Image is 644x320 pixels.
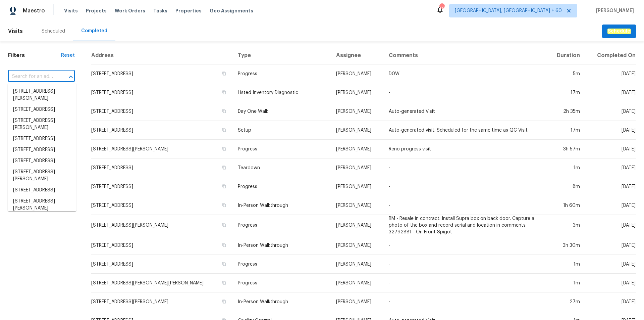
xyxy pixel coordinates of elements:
[547,47,585,64] th: Duration
[331,236,383,255] td: [PERSON_NAME]
[383,158,547,177] td: -
[585,292,636,311] td: [DATE]
[232,177,331,196] td: Progress
[439,4,444,11] div: 770
[331,102,383,121] td: [PERSON_NAME]
[81,28,107,34] div: Completed
[232,140,331,158] td: Progress
[86,7,107,14] span: Projects
[585,196,636,215] td: [DATE]
[91,196,232,215] td: [STREET_ADDRESS]
[91,47,232,64] th: Address
[91,274,232,292] td: [STREET_ADDRESS][PERSON_NAME][PERSON_NAME]
[547,83,585,102] td: 17m
[331,177,383,196] td: [PERSON_NAME]
[331,47,383,64] th: Assignee
[547,292,585,311] td: 27m
[91,292,232,311] td: [STREET_ADDRESS][PERSON_NAME]
[221,261,227,267] button: Copy Address
[8,86,76,104] li: [STREET_ADDRESS][PERSON_NAME]
[331,215,383,236] td: [PERSON_NAME]
[547,121,585,140] td: 17m
[585,47,636,64] th: Completed On
[585,255,636,274] td: [DATE]
[153,8,167,13] span: Tasks
[383,274,547,292] td: -
[91,255,232,274] td: [STREET_ADDRESS]
[383,292,547,311] td: -
[64,7,78,14] span: Visits
[602,25,636,38] button: Schedule
[232,215,331,236] td: Progress
[61,52,75,59] div: Reset
[547,196,585,215] td: 1h 60m
[91,83,232,102] td: [STREET_ADDRESS]
[547,102,585,121] td: 2h 35m
[175,7,202,14] span: Properties
[383,196,547,215] td: -
[547,274,585,292] td: 1m
[8,167,76,185] li: [STREET_ADDRESS][PERSON_NAME]
[585,177,636,196] td: [DATE]
[8,133,76,144] li: [STREET_ADDRESS]
[8,104,76,115] li: [STREET_ADDRESS]
[221,222,227,228] button: Copy Address
[593,7,634,14] span: [PERSON_NAME]
[547,215,585,236] td: 3m
[221,165,227,171] button: Copy Address
[221,89,227,95] button: Copy Address
[8,24,23,39] span: Visits
[331,158,383,177] td: [PERSON_NAME]
[221,108,227,114] button: Copy Address
[585,215,636,236] td: [DATE]
[547,236,585,255] td: 3h 30m
[66,72,75,82] button: Close
[547,255,585,274] td: 1m
[8,185,76,196] li: [STREET_ADDRESS]
[331,292,383,311] td: [PERSON_NAME]
[232,274,331,292] td: Progress
[91,140,232,158] td: [STREET_ADDRESS][PERSON_NAME]
[585,121,636,140] td: [DATE]
[547,140,585,158] td: 3h 57m
[331,64,383,83] td: [PERSON_NAME]
[8,144,76,155] li: [STREET_ADDRESS]
[91,177,232,196] td: [STREET_ADDRESS]
[221,183,227,189] button: Copy Address
[115,7,145,14] span: Work Orders
[455,7,562,14] span: [GEOGRAPHIC_DATA], [GEOGRAPHIC_DATA] + 60
[210,7,253,14] span: Geo Assignments
[232,196,331,215] td: In-Person Walkthrough
[383,140,547,158] td: Reno progress visit
[8,52,61,59] h1: Filters
[91,121,232,140] td: [STREET_ADDRESS]
[331,83,383,102] td: [PERSON_NAME]
[232,158,331,177] td: Teardown
[607,29,631,34] em: Schedule
[383,47,547,64] th: Comments
[383,215,547,236] td: RM - Resale in contract. Install Supra box on back door. Capture a photo of the box and record se...
[331,255,383,274] td: [PERSON_NAME]
[8,196,76,214] li: [STREET_ADDRESS][PERSON_NAME]
[331,274,383,292] td: [PERSON_NAME]
[8,72,56,82] input: Search for an address...
[232,102,331,121] td: Day One Walk
[232,236,331,255] td: In-Person Walkthrough
[91,215,232,236] td: [STREET_ADDRESS][PERSON_NAME]
[383,64,547,83] td: D0W
[23,7,45,14] span: Maestro
[383,177,547,196] td: -
[547,64,585,83] td: 5m
[547,158,585,177] td: 1m
[383,121,547,140] td: Auto-generated visit. Scheduled for the same time as QC Visit.
[221,242,227,248] button: Copy Address
[232,292,331,311] td: In-Person Walkthrough
[42,28,65,35] div: Scheduled
[221,299,227,305] button: Copy Address
[383,255,547,274] td: -
[232,121,331,140] td: Setup
[232,64,331,83] td: Progress
[221,146,227,152] button: Copy Address
[547,177,585,196] td: 8m
[585,140,636,158] td: [DATE]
